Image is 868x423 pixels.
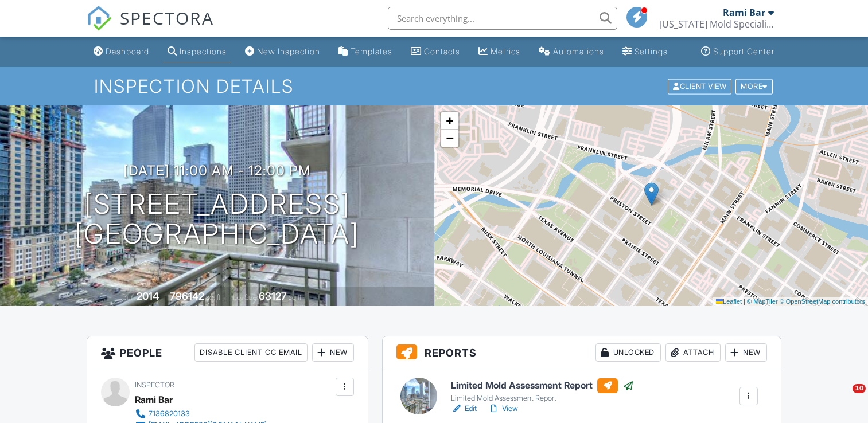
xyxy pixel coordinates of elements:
div: New [725,343,767,362]
h1: Inspection Details [94,76,774,96]
a: SPECTORA [87,15,214,40]
span: Lot Size [233,293,257,301]
a: Metrics [474,41,525,62]
div: Metrics [491,46,520,56]
a: Zoom in [441,112,458,130]
span: SPECTORA [120,6,214,30]
div: Templates [351,46,392,56]
a: New Inspection [240,41,325,62]
span: sq.ft. [289,293,303,301]
a: Support Center [696,41,779,62]
input: Search everything... [388,7,617,30]
div: 796142 [170,290,204,302]
div: Support Center [713,46,774,56]
span: | [744,298,745,305]
a: Edit [451,403,477,414]
div: Attach [665,343,721,362]
a: Dashboard [89,41,154,62]
a: View [488,403,518,414]
img: The Best Home Inspection Software - Spectora [87,6,112,31]
h3: People [87,336,367,369]
h1: [STREET_ADDRESS] [GEOGRAPHIC_DATA] [75,189,359,250]
div: Limited Mold Assessment Report [451,394,634,403]
iframe: Intercom live chat [829,384,857,412]
div: Disable Client CC Email [194,343,308,362]
a: Contacts [406,41,465,62]
div: Inspections [180,46,227,56]
div: Settings [635,46,668,56]
span: 10 [853,384,866,393]
div: New [312,343,354,362]
h3: [DATE] 11:00 am - 12:00 pm [123,163,311,178]
a: © MapTiler [747,298,778,305]
div: Automations [553,46,604,56]
div: 2014 [137,290,159,302]
span: − [446,131,453,145]
a: Zoom out [441,130,458,147]
div: Texas Mold Specialists [659,18,774,30]
a: Limited Mold Assessment Report Limited Mold Assessment Report [451,378,634,404]
h3: Reports [383,336,781,369]
span: Built [122,293,135,301]
a: Automations (Basic) [534,41,609,62]
span: + [446,113,453,128]
h6: Limited Mold Assessment Report [451,378,634,393]
a: Settings [618,41,672,62]
div: Client View [668,79,731,94]
span: sq. ft. [206,293,222,301]
div: Rami Bar [723,7,765,18]
div: Dashboard [106,46,149,56]
a: Client View [667,81,734,90]
div: Contacts [424,46,460,56]
a: Leaflet [716,298,742,305]
div: New Inspection [257,46,320,56]
a: 7136820133 [135,408,267,420]
div: Rami Bar [135,391,173,408]
a: © OpenStreetMap contributors [780,298,865,305]
div: 7136820133 [149,409,190,418]
div: Unlocked [595,343,661,362]
img: Marker [644,182,659,206]
div: More [735,79,773,94]
div: 63127 [259,290,287,302]
a: Templates [334,41,397,62]
a: Inspections [163,41,231,62]
span: Inspector [135,381,174,389]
